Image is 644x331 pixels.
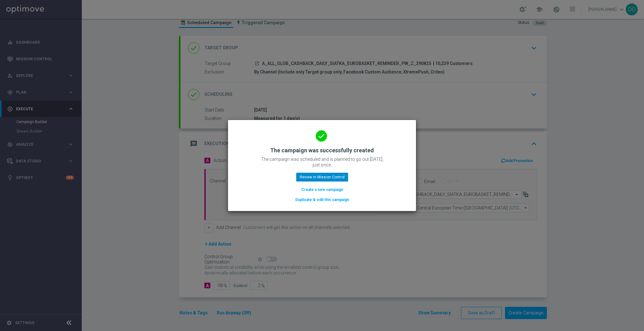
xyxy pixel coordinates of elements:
[259,156,385,168] p: The campaign was scheduled and is planned to go out [DATE], just once.
[270,147,374,154] h2: The campaign was successfully created
[296,173,348,182] button: Review in Mission Control
[301,186,344,193] button: Create a new campaign
[295,196,350,203] button: Duplicate & edit this campaign
[316,130,327,142] i: done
